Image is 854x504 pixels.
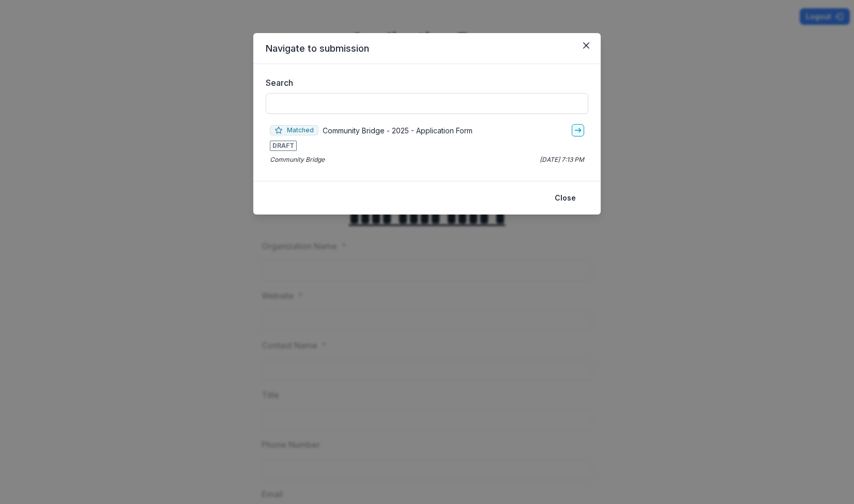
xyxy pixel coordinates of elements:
[270,141,297,151] span: DRAFT
[578,37,594,54] button: Close
[323,125,472,136] p: Community Bridge - 2025 - Application Form
[270,125,318,135] span: Matched
[540,155,584,164] p: [DATE] 7:13 PM
[572,124,584,136] a: go-to
[270,155,325,164] p: Community Bridge
[266,77,582,89] label: Search
[253,33,601,64] header: Navigate to submission
[548,190,582,206] button: Close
